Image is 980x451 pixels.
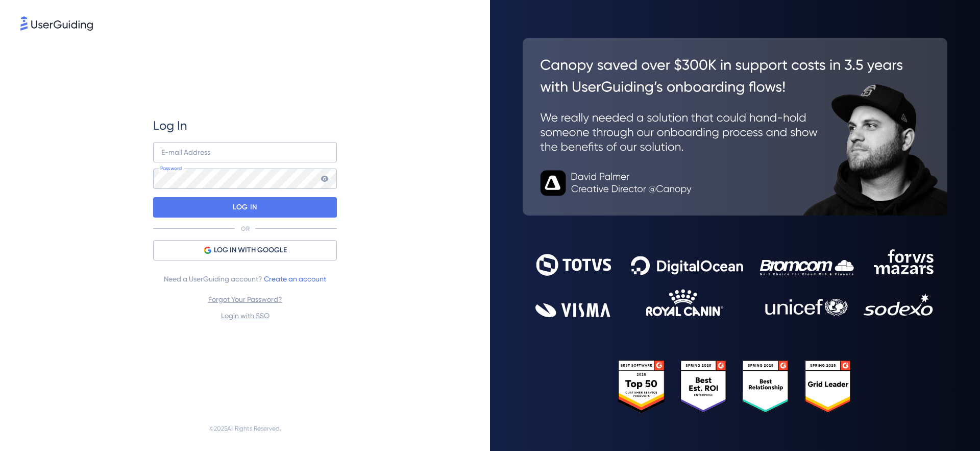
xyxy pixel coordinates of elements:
[164,273,326,285] span: Need a UserGuiding account?
[535,249,935,317] img: 9302ce2ac39453076f5bc0f2f2ca889b.svg
[208,295,282,303] a: Forgot Your Password?
[264,275,326,283] a: Create an account
[153,117,187,134] span: Log In
[214,244,287,256] span: LOG IN WITH GOOGLE
[241,225,250,233] p: OR
[221,312,269,320] a: Login with SSO
[20,16,93,31] img: 8faab4ba6bc7696a72372aa768b0286c.svg
[523,38,947,216] img: 26c0aa7c25a843aed4baddd2b5e0fa68.svg
[618,360,852,414] img: 25303e33045975176eb484905ab012ff.svg
[209,422,281,435] span: © 2025 All Rights Reserved.
[233,199,257,216] p: LOG IN
[153,142,337,162] input: example@company.com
